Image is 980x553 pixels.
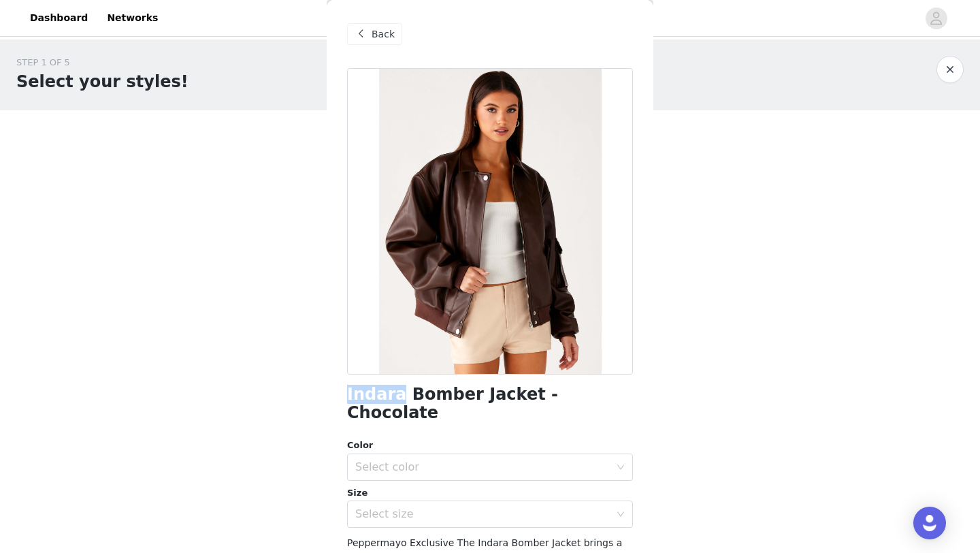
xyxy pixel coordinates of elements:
[16,69,189,94] h1: Select your styles!
[372,27,395,42] span: Back
[355,460,610,474] div: Select color
[16,56,189,69] div: STEP 1 OF 5
[355,507,610,521] div: Select size
[347,486,633,500] div: Size
[22,3,96,33] a: Dashboard
[617,510,625,520] i: icon: down
[913,507,946,539] div: Open Intercom Messenger
[930,7,943,29] div: avatar
[347,385,633,422] h1: Indara Bomber Jacket - Chocolate
[347,439,633,452] div: Color
[99,3,166,33] a: Networks
[617,463,625,473] i: icon: down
